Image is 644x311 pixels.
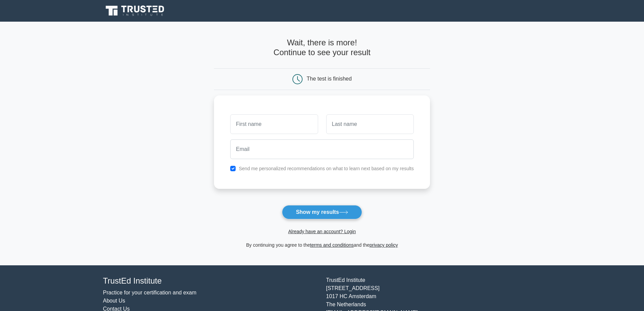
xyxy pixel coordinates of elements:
a: privacy policy [369,242,398,248]
input: Email [230,139,414,159]
a: terms and conditions [310,242,354,248]
input: First name [230,114,318,134]
div: The test is finished [307,76,352,82]
div: By continuing you agree to the and the [210,241,434,249]
input: Last name [326,114,414,134]
label: Send me personalized recommendations on what to learn next based on my results [239,166,414,171]
h4: Wait, there is more! Continue to see your result [214,38,430,58]
a: About Us [103,298,125,304]
button: Show my results [282,205,362,219]
h4: TrustEd Institute [103,276,318,286]
a: Practice for your certification and exam [103,290,197,295]
a: Already have an account? Login [288,229,356,234]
